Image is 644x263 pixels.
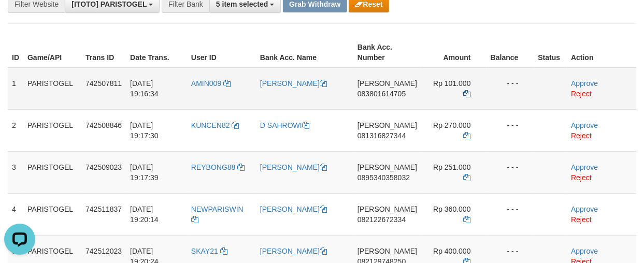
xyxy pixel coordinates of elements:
[85,205,122,213] span: 742511837
[23,151,81,193] td: PARISTOGEL
[486,67,534,110] td: - - -
[571,131,592,140] a: Reject
[8,193,23,235] td: 4
[464,90,471,98] a: Copy 101000 to clipboard
[8,151,23,193] td: 3
[8,109,23,151] td: 2
[571,173,592,182] a: Reject
[433,205,470,213] span: Rp 360.000
[23,193,81,235] td: PARISTOGEL
[433,247,470,255] span: Rp 400.000
[534,38,567,67] th: Status
[23,109,81,151] td: PARISTOGEL
[191,247,227,255] a: SKAY21
[571,247,598,255] a: Approve
[8,67,23,110] td: 1
[571,90,592,98] a: Reject
[357,205,417,213] span: [PERSON_NAME]
[571,79,598,87] a: Approve
[191,163,245,171] a: REYBONG88
[256,38,353,67] th: Bank Acc. Name
[357,79,417,87] span: [PERSON_NAME]
[191,79,231,87] a: AMIN009
[433,163,470,171] span: Rp 251.000
[421,38,486,67] th: Amount
[486,151,534,193] td: - - -
[260,247,327,255] a: [PERSON_NAME]
[191,121,239,129] a: KUNCEN82
[464,215,471,224] a: Copy 360000 to clipboard
[433,121,470,129] span: Rp 270.000
[357,131,406,140] span: Copy 081316827344 to clipboard
[85,79,122,87] span: 742507811
[23,67,81,110] td: PARISTOGEL
[357,90,406,98] span: Copy 083801614705 to clipboard
[130,163,159,182] span: [DATE] 19:17:39
[130,121,159,140] span: [DATE] 19:17:30
[353,38,421,67] th: Bank Acc. Number
[187,38,256,67] th: User ID
[486,38,534,67] th: Balance
[260,79,327,87] a: [PERSON_NAME]
[260,205,327,213] a: [PERSON_NAME]
[464,131,471,140] a: Copy 270000 to clipboard
[571,163,598,171] a: Approve
[23,38,81,67] th: Game/API
[191,121,230,129] span: KUNCEN82
[571,121,598,129] a: Approve
[357,121,417,129] span: [PERSON_NAME]
[130,79,159,98] span: [DATE] 19:16:34
[130,205,159,224] span: [DATE] 19:20:14
[191,163,236,171] span: REYBONG88
[357,247,417,255] span: [PERSON_NAME]
[357,163,417,171] span: [PERSON_NAME]
[486,193,534,235] td: - - -
[8,38,23,67] th: ID
[567,38,636,67] th: Action
[191,79,221,87] span: AMIN009
[81,38,126,67] th: Trans ID
[433,79,470,87] span: Rp 101.000
[191,247,218,255] span: SKAY21
[85,163,122,171] span: 742509023
[571,215,592,224] a: Reject
[126,38,187,67] th: Date Trans.
[260,163,327,171] a: [PERSON_NAME]
[464,173,471,182] a: Copy 251000 to clipboard
[571,205,598,213] a: Approve
[85,247,122,255] span: 742512023
[85,121,122,129] span: 742508846
[4,4,35,35] button: Open LiveChat chat widget
[357,173,410,182] span: Copy 0895340358032 to clipboard
[191,205,244,213] span: NEWPARISWIN
[191,205,244,224] a: NEWPARISWIN
[260,121,309,129] a: D SAHROWI
[486,109,534,151] td: - - -
[357,215,406,224] span: Copy 082122672334 to clipboard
